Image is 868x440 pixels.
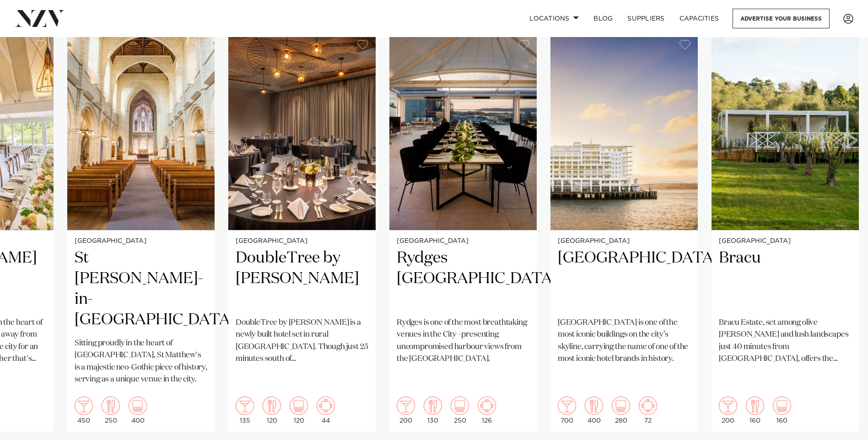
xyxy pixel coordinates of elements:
a: Corporate gala dinner setup at Hilton Karaka [GEOGRAPHIC_DATA] DoubleTree by [PERSON_NAME] Double... [228,32,376,431]
small: [GEOGRAPHIC_DATA] [236,238,368,245]
p: Bracu Estate, set among olive [PERSON_NAME] and lush landscapes just 40 minutes from [GEOGRAPHIC_... [719,317,852,365]
a: [GEOGRAPHIC_DATA] Rydges [GEOGRAPHIC_DATA] Rydges is one of the most breathtaking venues in the C... [389,32,537,431]
img: cocktail.png [236,397,254,415]
a: [GEOGRAPHIC_DATA] St [PERSON_NAME]-in-[GEOGRAPHIC_DATA] Sitting proudly in the heart of [GEOGRAPH... [67,32,215,431]
a: Advertise your business [733,9,830,28]
img: theatre.png [451,397,469,415]
p: DoubleTree by [PERSON_NAME] is a newly built hotel set in rural [GEOGRAPHIC_DATA]. Though just 25... [236,317,368,365]
p: [GEOGRAPHIC_DATA] is one of the most iconic buildings on the city’s skyline, carrying the name of... [558,317,690,365]
a: BLOG [586,9,620,28]
p: Sitting proudly in the heart of [GEOGRAPHIC_DATA], St Matthew's is a majestic neo-Gothic piece of... [75,338,207,386]
img: dining.png [585,397,603,415]
img: dining.png [263,397,281,415]
img: theatre.png [129,397,147,415]
img: dining.png [746,397,764,415]
h2: DoubleTree by [PERSON_NAME] [236,248,368,310]
img: cocktail.png [558,397,576,415]
div: 200 [719,397,737,424]
a: Capacities [672,9,727,28]
div: 700 [558,397,576,424]
small: [GEOGRAPHIC_DATA] [558,238,690,245]
img: nzv-logo.png [15,10,65,27]
div: 280 [612,397,630,424]
div: 160 [746,397,764,424]
div: 130 [424,397,442,424]
img: theatre.png [612,397,630,415]
div: 44 [317,397,335,424]
img: meeting.png [317,397,335,415]
h2: Bracu [719,248,852,310]
div: 200 [397,397,415,424]
small: [GEOGRAPHIC_DATA] [397,238,529,245]
small: [GEOGRAPHIC_DATA] [75,238,207,245]
img: Corporate gala dinner setup at Hilton Karaka [228,32,376,230]
div: 450 [75,397,93,424]
a: Locations [522,9,586,28]
img: dining.png [424,397,442,415]
p: Rydges is one of the most breathtaking venues in the City - presenting uncompromised harbour view... [397,317,529,365]
img: cocktail.png [75,397,93,415]
a: [GEOGRAPHIC_DATA] [GEOGRAPHIC_DATA] [GEOGRAPHIC_DATA] is one of the most iconic buildings on the ... [550,32,698,431]
swiper-slide: 16 / 25 [389,32,537,431]
div: 135 [236,397,254,424]
swiper-slide: 14 / 25 [67,32,215,431]
h2: Rydges [GEOGRAPHIC_DATA] [397,248,529,310]
img: cocktail.png [397,397,415,415]
div: 126 [478,397,496,424]
swiper-slide: 17 / 25 [550,32,698,431]
div: 160 [773,397,791,424]
img: theatre.png [290,397,308,415]
div: 72 [639,397,657,424]
h2: [GEOGRAPHIC_DATA] [558,248,690,310]
small: [GEOGRAPHIC_DATA] [719,238,852,245]
img: dining.png [102,397,120,415]
h2: St [PERSON_NAME]-in-[GEOGRAPHIC_DATA] [75,248,207,330]
swiper-slide: 15 / 25 [228,32,376,431]
a: [GEOGRAPHIC_DATA] Bracu Bracu Estate, set among olive [PERSON_NAME] and lush landscapes just 40 m... [712,32,859,431]
div: 120 [263,397,281,424]
a: SUPPLIERS [620,9,672,28]
div: 400 [585,397,603,424]
div: 400 [129,397,147,424]
img: meeting.png [478,397,496,415]
div: 250 [451,397,469,424]
img: cocktail.png [719,397,737,415]
img: theatre.png [773,397,791,415]
swiper-slide: 18 / 25 [712,32,859,431]
img: meeting.png [639,397,657,415]
div: 250 [102,397,120,424]
div: 120 [290,397,308,424]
